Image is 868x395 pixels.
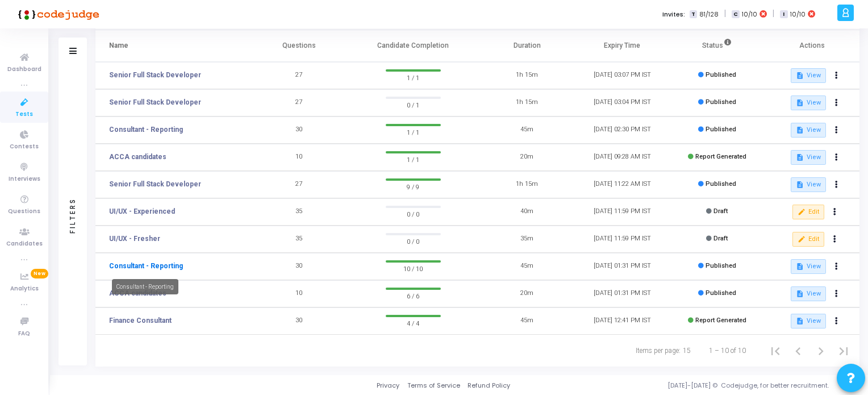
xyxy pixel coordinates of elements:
span: 6 / 6 [386,290,441,301]
td: 35m [479,226,574,253]
button: View [791,259,825,274]
a: Refund Policy [468,381,510,390]
button: View [791,314,825,329]
td: [DATE] 11:22 AM IST [575,171,670,198]
mat-icon: edit [798,208,806,216]
td: [DATE] 03:07 PM IST [575,62,670,89]
div: [DATE]-[DATE] © Codejudge, for better recruitment. [510,381,854,390]
td: 10 [252,280,347,307]
td: [DATE] 01:31 PM IST [575,253,670,280]
td: 27 [252,171,347,198]
span: 1 / 1 [386,72,441,83]
a: Consultant - Reporting [109,261,183,271]
td: 35 [252,226,347,253]
td: 35 [252,198,347,226]
td: 30 [252,307,347,335]
span: 0 / 1 [386,99,441,110]
mat-icon: description [796,181,804,189]
button: Last page [832,339,855,362]
button: View [791,95,825,110]
td: 1h 15m [479,171,574,198]
th: Name [95,30,252,62]
td: [DATE] 01:31 PM IST [575,280,670,307]
span: New [31,269,48,278]
td: 30 [252,117,347,144]
button: View [791,68,825,83]
span: 1 / 1 [386,153,441,165]
td: [DATE] 03:04 PM IST [575,89,670,117]
span: Published [706,71,736,78]
a: ACCA candidates [109,152,166,162]
button: Edit [792,232,824,247]
span: C [732,10,739,19]
span: 10/10 [790,10,806,19]
td: [DATE] 02:30 PM IST [575,117,670,144]
th: Status [670,30,765,62]
span: 0 / 0 [386,208,441,219]
mat-icon: description [796,99,804,107]
span: 9 / 9 [386,181,441,192]
span: Published [706,126,736,133]
th: Actions [765,30,859,62]
span: Published [706,262,736,269]
div: 15 [683,346,691,356]
button: Edit [792,205,824,219]
span: Dashboard [7,65,41,74]
th: Expiry Time [575,30,670,62]
td: 20m [479,144,574,171]
a: UI/UX - Experienced [109,206,175,217]
a: Consultant - Reporting [109,124,183,135]
span: Analytics [10,284,39,294]
span: Questions [8,207,40,217]
span: Report Generated [695,153,746,160]
button: Previous page [787,339,809,362]
span: Tests [15,110,33,119]
div: Consultant - Reporting [112,279,178,294]
mat-icon: description [796,290,804,298]
span: Report Generated [695,317,746,324]
span: Candidates [6,239,43,249]
span: | [724,8,726,20]
th: Duration [479,30,574,62]
span: 1 / 1 [386,126,441,138]
div: Filters [68,153,78,278]
td: [DATE] 11:59 PM IST [575,226,670,253]
a: Privacy [377,381,399,390]
mat-icon: description [796,153,804,161]
td: 30 [252,253,347,280]
td: [DATE] 11:59 PM IST [575,198,670,226]
div: Items per page: [636,346,681,356]
span: Published [706,180,736,188]
td: 20m [479,280,574,307]
mat-icon: description [796,126,804,134]
td: [DATE] 12:41 PM IST [575,307,670,335]
a: UI/UX - Fresher [109,234,160,244]
td: [DATE] 09:28 AM IST [575,144,670,171]
a: Finance Consultant [109,315,172,326]
span: 10 / 10 [386,263,441,274]
span: Draft [713,235,728,242]
span: Draft [713,207,728,215]
mat-icon: description [796,317,804,325]
button: View [791,177,825,192]
td: 10 [252,144,347,171]
label: Invites: [662,10,685,19]
button: First page [764,339,787,362]
span: 81/128 [699,10,719,19]
mat-icon: description [796,263,804,271]
td: 45m [479,253,574,280]
span: Published [706,289,736,297]
td: 45m [479,307,574,335]
span: T [690,10,697,19]
div: 1 – 10 of 10 [709,346,746,356]
td: 27 [252,89,347,117]
a: Senior Full Stack Developer [109,97,201,107]
span: | [773,8,774,20]
span: Interviews [9,174,40,184]
span: Contests [10,142,39,152]
button: View [791,286,825,301]
button: Next page [809,339,832,362]
td: 27 [252,62,347,89]
span: FAQ [18,329,30,339]
th: Candidate Completion [347,30,479,62]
